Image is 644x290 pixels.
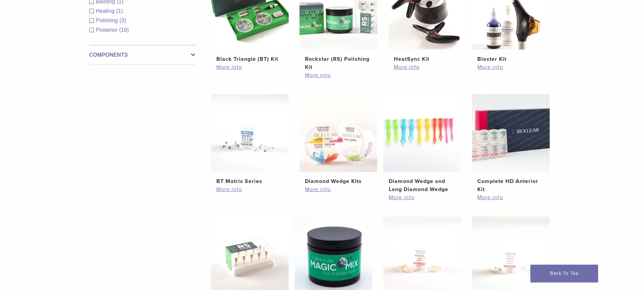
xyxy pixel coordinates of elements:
[116,8,123,14] span: (1)
[119,27,129,33] span: (16)
[394,63,461,71] a: More info
[477,193,544,202] a: More info
[305,185,372,193] a: More info
[300,94,377,172] img: Diamond Wedge Kits
[389,193,456,202] a: More info
[96,18,120,23] span: Polishing
[530,265,598,282] a: Back To Top
[305,177,372,185] h2: Diamond Wedge Kits
[477,63,544,71] a: More info
[389,177,456,193] h2: Diamond Wedge and Long Diamond Wedge
[211,94,289,172] img: BT Matrix Series
[216,55,283,63] h2: Black Triangle (BT) Kit
[89,51,195,59] label: Components
[472,94,550,172] img: Complete HD Anterior Kit
[305,55,372,71] h2: Rockstar (RS) Polishing Kit
[477,177,544,193] h2: Complete HD Anterior Kit
[299,94,378,185] a: Diamond Wedge KitsDiamond Wedge Kits
[96,8,116,14] span: Heating
[383,94,461,172] img: Diamond Wedge and Long Diamond Wedge
[96,27,119,33] span: Posterior
[216,185,283,193] a: More info
[394,55,461,63] h2: HeatSync Kit
[216,63,283,71] a: More info
[216,177,283,185] h2: BT Matrix Series
[477,55,544,63] h2: Blaster Kit
[119,18,126,23] span: (3)
[305,71,372,79] a: More info
[211,94,289,185] a: BT Matrix SeriesBT Matrix Series
[472,94,550,193] a: Complete HD Anterior KitComplete HD Anterior Kit
[383,94,462,193] a: Diamond Wedge and Long Diamond WedgeDiamond Wedge and Long Diamond Wedge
